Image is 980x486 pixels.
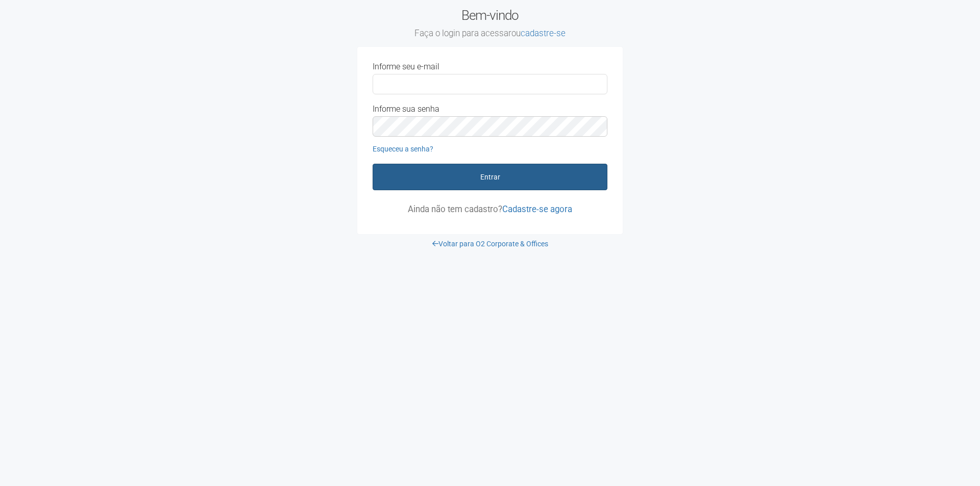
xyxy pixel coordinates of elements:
[432,240,548,248] a: Voltar para O2 Corporate & Offices
[357,8,623,39] h2: Bem-vindo
[373,62,439,71] label: Informe seu e-mail
[511,28,566,38] span: ou
[502,204,572,214] a: Cadastre-se agora
[373,164,607,190] button: Entrar
[373,145,433,153] a: Esqueceu a senha?
[373,204,607,214] p: Ainda não tem cadastro?
[373,105,439,114] label: Informe sua senha
[521,28,566,38] a: cadastre-se
[357,28,623,39] small: Faça o login para acessar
